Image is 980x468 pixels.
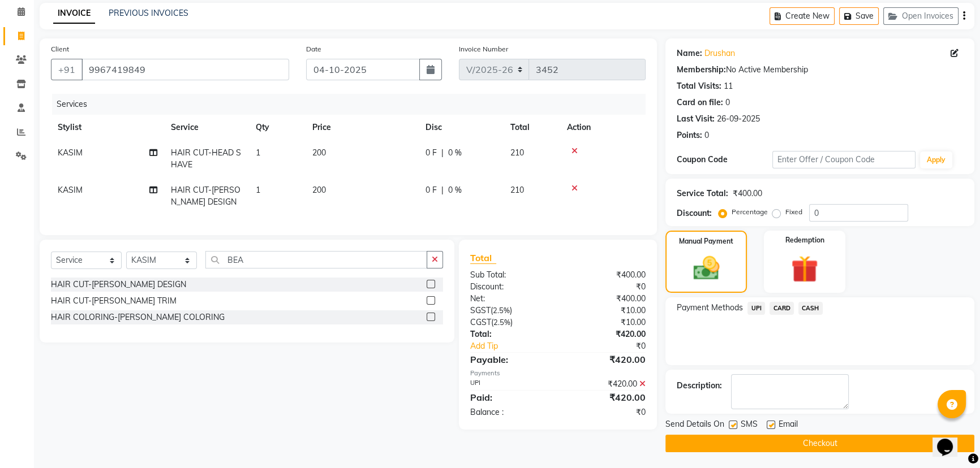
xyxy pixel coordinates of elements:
label: Client [51,44,69,54]
th: Qty [249,115,306,140]
div: No Active Membership [677,64,963,76]
div: ₹10.00 [558,317,654,328]
span: Total [470,252,496,264]
label: Redemption [785,235,824,245]
a: Add Tip [462,340,574,352]
div: ₹420.00 [558,378,654,390]
div: Membership: [677,64,726,76]
div: Payable: [462,353,558,366]
div: ₹0 [558,406,654,418]
th: Stylist [51,115,164,140]
span: SGST [470,305,491,315]
button: Checkout [665,435,974,452]
span: 1 [256,148,260,158]
input: Enter Offer / Coupon Code [772,151,915,168]
div: 0 [704,129,709,141]
a: Drushan [704,47,735,59]
span: Send Details On [665,418,724,432]
th: Total [504,115,560,140]
a: INVOICE [53,3,95,24]
th: Disc [419,115,504,140]
div: Services [52,94,654,115]
span: | [441,147,444,159]
div: ₹400.00 [558,293,654,305]
th: Price [306,115,419,140]
div: Coupon Code [677,154,772,166]
div: ₹400.00 [733,188,762,200]
span: 0 F [425,147,437,159]
span: CGST [470,317,491,327]
span: HAIR CUT-[PERSON_NAME] DESIGN [171,185,240,207]
button: +91 [51,59,83,80]
div: HAIR CUT-[PERSON_NAME] TRIM [51,295,177,307]
div: UPI [462,378,558,390]
label: Percentage [732,207,768,217]
div: Service Total: [677,188,728,200]
div: Discount: [677,207,712,219]
label: Invoice Number [459,44,508,54]
div: Total: [462,328,558,340]
span: | [441,184,444,196]
span: UPI [747,302,765,315]
iframe: chat widget [932,423,969,457]
span: 200 [312,148,326,158]
div: Name: [677,47,702,59]
th: Action [560,115,646,140]
div: Points: [677,129,702,141]
button: Create New [770,7,835,25]
button: Open Invoices [883,7,958,25]
label: Date [306,44,321,54]
span: CASH [798,302,823,315]
div: Discount: [462,281,558,293]
div: ₹420.00 [558,353,654,366]
label: Manual Payment [679,236,733,246]
button: Apply [920,151,952,168]
div: ₹0 [558,281,654,293]
span: 0 F [425,184,437,196]
span: 2.5% [493,306,510,315]
span: KASIM [58,185,83,195]
span: 210 [510,148,524,158]
div: ₹420.00 [558,391,654,404]
button: Save [839,7,879,25]
span: 210 [510,185,524,195]
div: ₹400.00 [558,269,654,281]
a: PREVIOUS INVOICES [109,8,188,18]
div: ( ) [462,305,558,317]
span: 2.5% [493,318,510,327]
div: Net: [462,293,558,305]
img: _gift.svg [783,252,827,286]
th: Service [164,115,249,140]
img: _cash.svg [685,253,728,283]
span: HAIR CUT-HEAD SHAVE [171,148,241,170]
div: Card on file: [677,97,723,109]
div: Payments [470,369,646,378]
span: Email [779,418,798,432]
div: HAIR COLORING-[PERSON_NAME] COLORING [51,311,225,323]
input: Search or Scan [205,251,427,268]
span: 0 % [448,184,462,196]
div: ( ) [462,317,558,328]
label: Fixed [785,207,802,217]
div: ₹10.00 [558,305,654,317]
div: 11 [724,80,733,92]
div: 0 [725,97,730,109]
span: Payment Methods [677,302,743,314]
span: KASIM [58,148,83,158]
div: ₹420.00 [558,328,654,340]
span: CARD [770,302,794,315]
span: 0 % [448,147,462,159]
div: Total Visits: [677,80,721,92]
span: 1 [256,185,260,195]
input: Search by Name/Mobile/Email/Code [81,59,289,80]
span: SMS [741,418,758,432]
div: 26-09-2025 [717,113,760,125]
div: Balance : [462,406,558,418]
div: Description: [677,380,722,392]
div: ₹0 [574,340,654,352]
div: Last Visit: [677,113,715,125]
div: HAIR CUT-[PERSON_NAME] DESIGN [51,279,186,291]
div: Paid: [462,391,558,404]
span: 200 [312,185,326,195]
div: Sub Total: [462,269,558,281]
